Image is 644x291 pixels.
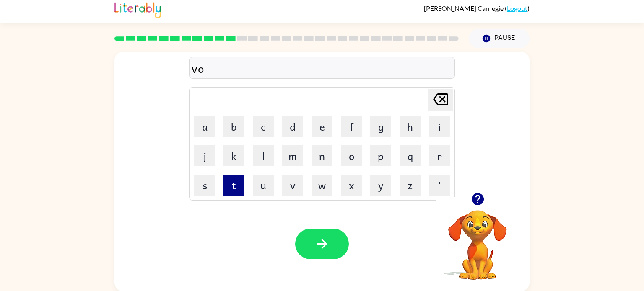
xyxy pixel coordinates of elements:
[436,197,519,281] video: Your browser must support playing .mp4 files to use Literably. Please try using another browser.
[282,175,303,196] button: v
[253,116,274,137] button: c
[194,175,215,196] button: s
[370,116,391,137] button: g
[429,116,450,137] button: i
[370,175,391,196] button: y
[424,4,505,12] span: [PERSON_NAME] Carnegie
[507,4,527,12] a: Logout
[429,145,450,166] button: r
[341,116,362,137] button: f
[469,29,530,48] button: Pause
[312,175,332,196] button: w
[194,116,215,137] button: a
[424,4,530,12] div: ( )
[312,116,332,137] button: e
[341,175,362,196] button: x
[223,175,244,196] button: t
[282,116,303,137] button: d
[253,175,274,196] button: u
[429,175,450,196] button: '
[282,145,303,166] button: m
[370,145,391,166] button: p
[253,145,274,166] button: l
[341,145,362,166] button: o
[400,145,421,166] button: q
[400,116,421,137] button: h
[223,145,244,166] button: k
[223,116,244,137] button: b
[192,59,452,77] div: vo
[312,145,332,166] button: n
[194,145,215,166] button: j
[400,175,421,196] button: z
